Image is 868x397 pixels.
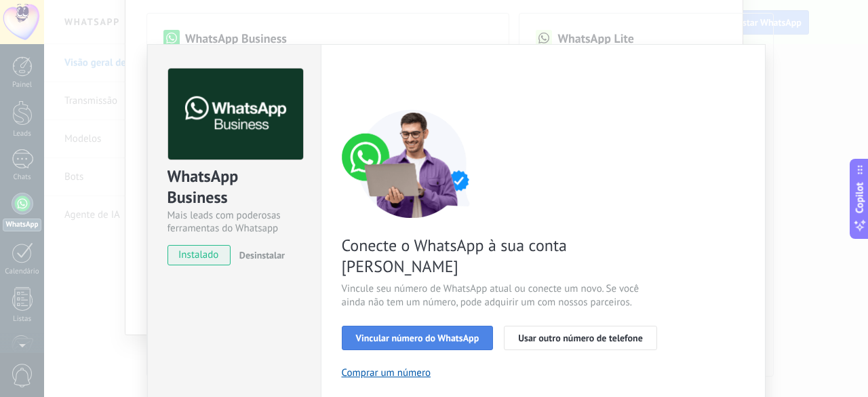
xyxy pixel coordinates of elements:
[239,249,285,261] span: Desinstalar
[342,366,431,379] button: Comprar um número
[342,109,484,218] img: connect number
[167,166,301,209] div: WhatsApp Business
[356,333,479,343] span: Vincular número do WhatsApp
[168,245,230,265] span: instalado
[504,326,657,350] button: Usar outro número de telefone
[518,333,643,343] span: Usar outro número de telefone
[168,69,303,160] img: logo_main.png
[342,235,665,277] span: Conecte o WhatsApp à sua conta [PERSON_NAME]
[342,326,494,350] button: Vincular número do WhatsApp
[853,182,867,213] span: Copilot
[167,209,301,235] div: Mais leads com poderosas ferramentas do Whatsapp
[234,245,285,265] button: Desinstalar
[342,282,665,309] span: Vincule seu número de WhatsApp atual ou conecte um novo. Se você ainda não tem um número, pode ad...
